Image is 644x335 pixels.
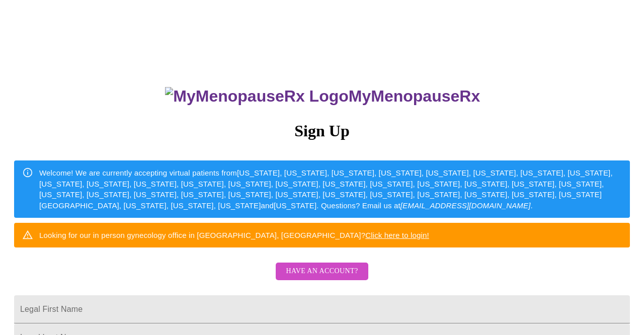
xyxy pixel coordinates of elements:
span: Have an account? [286,265,358,278]
div: Looking for our in person gynecology office in [GEOGRAPHIC_DATA], [GEOGRAPHIC_DATA]? [39,226,429,244]
div: Welcome! We are currently accepting virtual patients from [US_STATE], [US_STATE], [US_STATE], [US... [39,163,622,215]
a: Click here to login! [365,231,429,239]
h3: MyMenopauseRx [16,87,630,106]
img: MyMenopauseRx Logo [165,87,348,106]
button: Have an account? [276,263,368,280]
em: [EMAIL_ADDRESS][DOMAIN_NAME] [400,201,531,210]
a: Have an account? [273,274,370,282]
h3: Sign Up [14,122,630,140]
